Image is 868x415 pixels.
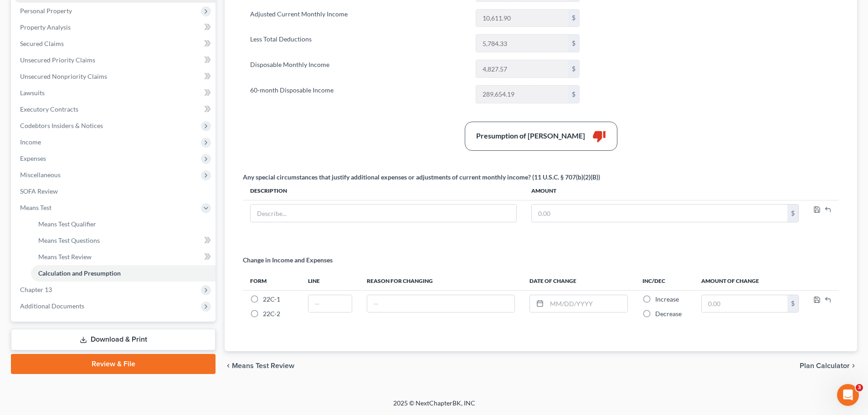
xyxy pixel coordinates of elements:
a: Means Test Qualifier [31,216,216,232]
a: Download & Print [11,329,216,350]
th: Description [243,182,524,200]
label: Disposable Monthly Income [246,60,471,78]
a: Unsecured Priority Claims [13,52,216,68]
span: Plan Calculator [800,362,850,369]
div: $ [787,205,798,222]
span: Secured Claims [20,40,64,47]
div: $ [568,86,579,103]
a: Executory Contracts [13,101,216,118]
input: -- [367,295,514,313]
span: SOFA Review [20,187,58,195]
input: 0.00 [476,60,568,77]
span: 3 [856,384,863,391]
label: 60-month Disposable Income [246,85,471,103]
span: Means Test Questions [38,236,100,244]
a: Means Test Questions [31,232,216,249]
th: Line [301,272,360,290]
th: Amount of Change [694,272,806,290]
span: Means Test Qualifier [38,220,96,228]
a: Unsecured Nonpriority Claims [13,68,216,85]
a: Secured Claims [13,36,216,52]
span: Expenses [20,154,46,162]
button: chevron_left Means Test Review [225,362,294,369]
span: Chapter 13 [20,286,52,293]
th: Inc/Dec [635,272,694,290]
a: SOFA Review [13,183,216,200]
a: Means Test Review [31,249,216,265]
div: $ [568,10,579,27]
span: Lawsuits [20,89,45,97]
div: $ [568,35,579,52]
div: Presumption of [PERSON_NAME] [476,131,585,141]
span: Unsecured Priority Claims [20,56,95,64]
span: 22C-1 [263,295,280,303]
a: Review & File [11,354,216,374]
span: Means Test Review [232,362,294,369]
span: 22C-2 [263,310,280,318]
input: -- [308,295,352,313]
div: Any special circumstances that justify additional expenses or adjustments of current monthly inco... [243,173,600,182]
span: Increase [655,295,679,303]
th: Reason for Changing [360,272,522,290]
span: Means Test [20,204,51,211]
iframe: Intercom live chat [837,384,859,406]
input: 0.00 [476,10,568,27]
span: Codebtors Insiders & Notices [20,122,103,129]
div: 2025 © NextChapterBK, INC [175,399,694,415]
th: Form [243,272,301,290]
p: Change in Income and Expenses [243,256,333,265]
label: Adjusted Current Monthly Income [246,9,471,27]
span: Additional Documents [20,302,84,310]
span: Unsecured Nonpriority Claims [20,72,107,80]
button: Plan Calculator chevron_right [800,362,857,369]
input: Describe... [251,205,516,222]
span: Property Analysis [20,23,71,31]
input: 0.00 [476,86,568,103]
div: $ [568,60,579,77]
div: $ [787,295,798,313]
input: 0.00 [476,35,568,52]
input: 0.00 [702,295,787,313]
a: Calculation and Presumption [31,265,216,282]
span: Means Test Review [38,253,92,261]
span: Executory Contracts [20,105,78,113]
input: 0.00 [532,205,787,222]
i: chevron_right [850,362,857,369]
span: Decrease [655,310,682,318]
i: thumb_down [592,129,606,143]
i: chevron_left [225,362,232,369]
span: Income [20,138,41,146]
a: Lawsuits [13,85,216,101]
span: Miscellaneous [20,171,61,179]
label: Less Total Deductions [246,34,471,52]
th: Amount [524,182,806,200]
span: Calculation and Presumption [38,269,121,277]
span: Personal Property [20,7,72,15]
th: Date of Change [522,272,635,290]
input: MM/DD/YYYY [547,295,627,313]
a: Property Analysis [13,19,216,36]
